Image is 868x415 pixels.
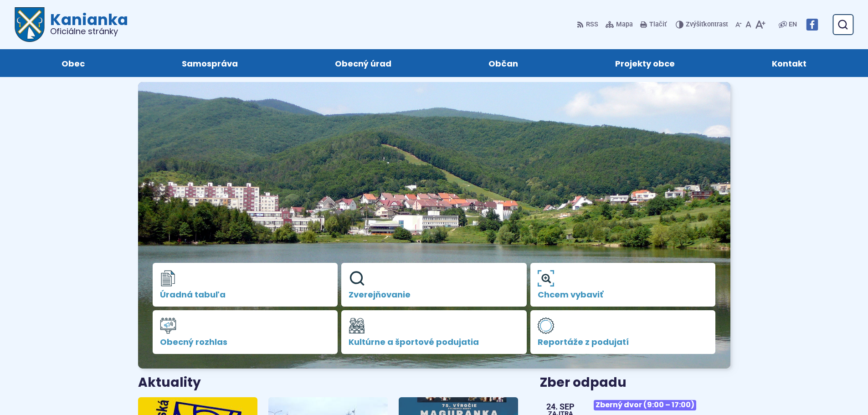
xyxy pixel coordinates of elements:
a: Mapa [604,15,635,34]
span: Zverejňovanie [349,290,519,299]
a: Projekty obce [576,49,714,77]
span: Zvýšiť [686,20,704,28]
span: Obec [62,49,85,77]
span: Mapa [616,19,633,30]
img: Prejsť na domovskú stránku [15,7,45,42]
span: RSS [586,19,598,30]
span: Samospráva [182,49,238,77]
a: Zverejňovanie [341,263,527,307]
span: Tlačiť [649,21,667,29]
h1: Kanianka [45,12,128,36]
a: Chcem vybaviť [530,263,716,307]
span: Oficiálne stránky [50,27,128,36]
a: EN [787,19,799,30]
button: Zmenšiť veľkosť písma [734,15,744,34]
span: Zberný dvor (9:00 – 17:00) [594,400,696,410]
button: Zvýšiťkontrast [676,15,730,34]
span: Projekty obce [615,49,675,77]
span: Kultúrne a športové podujatia [349,338,519,347]
span: kontrast [686,21,728,29]
a: Kontakt [733,49,846,77]
span: Kontakt [772,49,806,77]
button: Zväčšiť veľkosť písma [753,15,767,34]
img: Prejsť na Facebook stránku [806,19,818,31]
a: Samospráva [142,49,277,77]
span: 24. sep [546,403,575,411]
a: Obec [22,49,124,77]
h3: Zber odpadu [540,376,730,390]
span: Obecný úrad [335,49,391,77]
a: Logo Kanianka, prejsť na domovskú stránku. [15,7,128,42]
a: Kultúrne a športové podujatia [341,310,527,354]
span: Obecný rozhlas [160,338,331,347]
span: Úradná tabuľa [160,290,331,299]
button: Nastaviť pôvodnú veľkosť písma [744,15,753,34]
a: Reportáže z podujatí [530,310,716,354]
span: Chcem vybaviť [538,290,709,299]
span: EN [789,19,797,30]
a: Obecný rozhlas [153,310,338,354]
span: Občan [488,49,518,77]
a: RSS [577,15,600,34]
span: Reportáže z podujatí [538,338,709,347]
h3: Aktuality [138,376,201,390]
a: Občan [449,49,558,77]
a: Úradná tabuľa [153,263,338,307]
button: Tlačiť [638,15,668,34]
a: Obecný úrad [295,49,431,77]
